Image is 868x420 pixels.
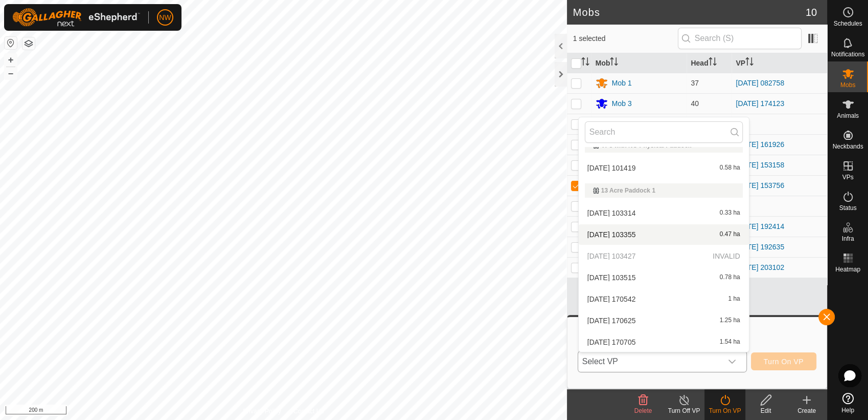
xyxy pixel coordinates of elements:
span: [DATE] 170625 [587,317,636,324]
span: [DATE] 103355 [587,231,636,238]
a: [DATE] 192635 [736,243,784,251]
p-sorticon: Activate to sort [581,59,589,67]
span: Delete [634,407,652,414]
button: + [5,54,17,66]
div: dropdown trigger [722,351,742,372]
a: [DATE] 174123 [736,99,784,108]
button: Reset Map [5,37,17,49]
span: 40 [691,99,699,108]
span: Turn On VP [764,358,804,366]
td: - [732,114,827,134]
span: [DATE] 103314 [587,209,636,217]
div: Mob 3 [612,98,632,109]
span: 0.78 ha [720,274,740,281]
span: 1.54 ha [720,339,740,346]
div: Create [786,406,827,415]
button: Turn On VP [751,352,816,370]
input: Search [585,121,743,143]
p-sorticon: Activate to sort [745,59,753,67]
span: 1 selected [573,33,678,44]
span: [DATE] 101419 [587,164,636,172]
span: Help [841,407,854,413]
span: 1 ha [728,296,740,303]
a: Privacy Policy [243,407,281,416]
span: [DATE] 170705 [587,339,636,346]
th: VP [732,53,827,73]
li: 2025-03-12 101419 [579,158,749,178]
td: - [732,196,827,216]
span: Neckbands [832,143,863,150]
span: Animals [837,113,859,119]
a: [DATE] 082758 [736,79,784,87]
span: 0.47 ha [720,231,740,238]
input: Search (S) [678,28,802,49]
span: 10 [806,5,817,20]
div: VPs with NO Physical Paddock [593,142,735,149]
div: Turn On VP [704,406,745,415]
span: NW [159,12,171,23]
li: 2025-02-23 103355 [579,224,749,245]
div: Turn Off VP [664,406,704,415]
th: Head [687,53,732,73]
li: 2025-02-23 103515 [579,267,749,288]
li: 2025-02-23 103314 [579,203,749,223]
button: – [5,67,17,79]
div: 13 Acre Paddock 1 [593,187,735,194]
a: [DATE] 203102 [736,263,784,271]
p-sorticon: Activate to sort [610,59,618,67]
div: Edit [745,406,786,415]
li: 2025-02-26 170705 [579,332,749,352]
div: Mob 1 [612,78,632,89]
span: 37 [691,79,699,87]
th: Mob [591,53,687,73]
li: 2025-02-26 170625 [579,310,749,331]
p-sorticon: Activate to sort [709,59,717,67]
span: Heatmap [835,266,860,272]
a: [DATE] 192414 [736,222,784,230]
a: Help [828,389,868,417]
span: [DATE] 103515 [587,274,636,281]
a: [DATE] 153756 [736,181,784,190]
button: Map Layers [22,37,35,50]
span: Notifications [831,51,864,57]
span: Status [839,205,856,211]
span: Infra [841,236,854,242]
a: [DATE] 153158 [736,161,784,169]
li: 2025-02-26 170542 [579,289,749,309]
a: [DATE] 161926 [736,140,784,149]
span: 0.33 ha [720,209,740,217]
span: 1.25 ha [720,317,740,324]
span: [DATE] 170542 [587,296,636,303]
span: Select VP [578,351,722,372]
a: Contact Us [293,407,324,416]
span: 0.58 ha [720,164,740,172]
span: Mobs [840,82,855,88]
h2: Mobs [573,6,806,18]
img: Gallagher Logo [12,8,140,27]
span: VPs [842,174,853,180]
span: Schedules [833,20,862,27]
